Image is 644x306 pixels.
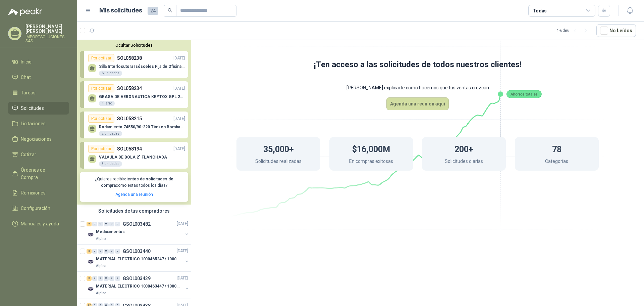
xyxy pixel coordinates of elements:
[8,133,69,145] a: Negociaciones
[21,189,46,196] span: Remisiones
[87,258,95,266] img: Company Logo
[87,274,190,296] a: 2 0 0 0 0 0 GSOL003439[DATE] Company LogoMATERIAL ELECTRICO 1000463447 / 1000465800Alpina
[101,177,173,188] b: cientos de solicitudes de compra
[210,58,626,71] h1: ¡Ten acceso a las solicitudes de todos nuestros clientes!
[533,7,547,14] div: Todas
[25,35,69,43] p: IMPORTSOLUCIONES SAS
[117,85,142,92] p: SOL058234
[96,229,125,235] p: Medicamentos
[80,142,188,169] a: Por cotizarSOL058194[DATE] VALVULA DE BOLA 2" FLANCHADA3 Unidades
[8,164,69,184] a: Órdenes de Compra
[177,221,188,227] p: [DATE]
[115,249,120,254] div: 0
[84,176,184,189] p: ¿Quieres recibir como estas todos los días?
[8,102,69,115] a: Solicitudes
[77,40,191,205] div: Ocultar SolicitudesPor cotizarSOL058238[DATE] Silla Interlocutora Isósceles Fija de Oficina Tela ...
[99,155,167,160] p: VALVULA DE BOLA 2" FLANCHADA
[8,186,69,199] a: Remisiones
[557,25,591,36] div: 1 - 6 de 6
[8,117,69,130] a: Licitaciones
[96,291,106,296] p: Alpina
[8,86,69,99] a: Tareas
[87,276,92,281] div: 2
[80,43,188,48] button: Ocultar Solicitudes
[552,141,561,156] h1: 78
[173,55,185,61] p: [DATE]
[98,276,103,281] div: 0
[255,158,302,167] p: Solicitudes realizadas
[88,145,114,153] div: Por cotizar
[99,161,122,167] div: 3 Unidades
[545,158,568,167] p: Categorías
[87,231,95,239] img: Company Logo
[21,104,44,112] span: Solicitudes
[8,202,69,215] a: Configuración
[445,158,483,167] p: Solicitudes diarias
[21,120,46,127] span: Licitaciones
[148,7,158,15] span: 24
[123,276,151,281] p: GSOL003439
[87,247,190,269] a: 2 0 0 0 0 0 GSOL003440[DATE] Company LogoMATERIAL ELECTRICO 1000465247 / 1000466995Alpina
[87,249,92,254] div: 2
[173,146,185,152] p: [DATE]
[596,24,636,37] button: No Leídos
[115,192,153,197] a: Agenda una reunión
[21,166,63,181] span: Órdenes de Compra
[8,8,42,16] img: Logo peakr
[117,54,142,62] p: SOL058238
[123,249,151,254] p: GSOL003440
[104,222,109,226] div: 0
[98,222,103,226] div: 0
[99,131,122,136] div: 2 Unidades
[21,135,52,143] span: Negociaciones
[109,222,114,226] div: 0
[88,84,114,92] div: Por cotizar
[386,97,449,110] button: Agenda una reunion aquí
[80,51,188,78] a: Por cotizarSOL058238[DATE] Silla Interlocutora Isósceles Fija de Oficina Tela Negra Just Home Col...
[77,205,191,217] div: Solicitudes de tus compradores
[454,141,473,156] h1: 200+
[8,55,69,68] a: Inicio
[92,276,97,281] div: 0
[21,151,36,158] span: Cotizar
[177,248,188,254] p: [DATE]
[263,141,294,156] h1: 35,000+
[80,112,188,138] a: Por cotizarSOL058215[DATE] Rodamiento 74550/90-220 Timken BombaVG402 Unidades
[168,8,172,13] span: search
[352,141,390,156] h1: $16,000M
[87,222,92,226] div: 4
[99,6,142,15] h1: Mis solicitudes
[8,71,69,84] a: Chat
[98,249,103,254] div: 0
[117,145,142,152] p: SOL058194
[8,217,69,230] a: Manuales y ayuda
[88,115,114,123] div: Por cotizar
[177,275,188,281] p: [DATE]
[115,276,120,281] div: 0
[96,283,179,290] p: MATERIAL ELECTRICO 1000463447 / 1000465800
[104,276,109,281] div: 0
[92,249,97,254] div: 0
[109,249,114,254] div: 0
[99,71,122,76] div: 6 Unidades
[87,285,95,293] img: Company Logo
[123,222,151,226] p: GSOL003482
[115,222,120,226] div: 0
[117,115,142,122] p: SOL058215
[210,78,626,97] p: [PERSON_NAME] explicarte cómo hacemos que tus ventas crezcan
[80,81,188,108] a: Por cotizarSOL058234[DATE] GRASA DE AERONAUTICA KRYTOX GPL 207 (SE ADJUNTA IMAGEN DE REFERENCIA)1...
[21,205,50,212] span: Configuración
[96,236,106,242] p: Alpina
[99,101,115,106] div: 1 Tarro
[21,74,31,81] span: Chat
[21,58,32,65] span: Inicio
[21,89,36,96] span: Tareas
[173,85,185,92] p: [DATE]
[87,220,190,242] a: 4 0 0 0 0 0 GSOL003482[DATE] Company LogoMedicamentosAlpina
[21,220,59,227] span: Manuales y ayuda
[99,64,185,69] p: Silla Interlocutora Isósceles Fija de Oficina Tela Negra Just Home Collection
[88,54,114,62] div: Por cotizar
[99,125,185,129] p: Rodamiento 74550/90-220 Timken BombaVG40
[96,263,106,269] p: Alpina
